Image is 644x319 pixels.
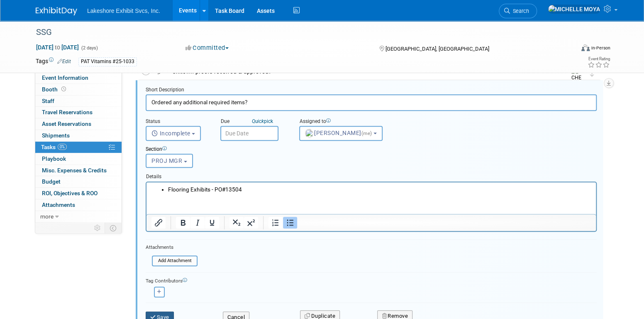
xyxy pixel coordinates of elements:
[42,201,75,208] span: Attachments
[36,7,77,15] img: ExhibitDay
[35,96,122,107] a: Staff
[525,43,610,56] div: Event Format
[105,223,122,233] td: Toggle Event Tabs
[220,126,278,141] input: Due Date
[510,8,529,14] span: Search
[499,4,537,18] a: Search
[57,59,71,64] a: Edit
[250,118,275,125] a: Quickpick
[591,45,610,51] div: In-Person
[146,94,597,110] input: Name of task or a short description
[42,190,98,196] span: ROI, Objectives & ROO
[252,118,264,124] i: Quick
[299,118,402,126] div: Assigned to
[268,217,283,228] button: Numbered list
[33,25,561,40] div: SSG
[35,72,122,83] a: Event Information
[42,109,93,115] span: Travel Reservations
[60,86,68,92] span: Booth not reserved yet
[41,144,67,150] span: Tasks
[35,130,122,141] a: Shipments
[146,276,597,285] div: Tag Contributors
[146,86,597,94] div: Short Description
[42,132,70,139] span: Shipments
[35,199,122,211] a: Attachments
[42,178,61,185] span: Budget
[42,155,66,162] span: Playbook
[35,84,122,95] a: Booth
[90,223,105,233] td: Personalize Event Tab Strip
[40,213,54,220] span: more
[183,44,232,52] button: Committed
[244,217,258,228] button: Superscript
[151,157,182,164] span: PROJ MGR
[146,126,201,141] button: Incomplete
[35,188,122,199] a: ROI, Objectives & ROO
[87,7,160,14] span: Lakeshore Exhibit Svcs, Inc.
[58,144,67,150] span: 0%
[283,217,297,228] button: Bullet list
[36,44,79,51] span: [DATE] [DATE]
[35,211,122,222] a: more
[205,217,219,228] button: Underline
[299,126,383,141] button: [PERSON_NAME](me)
[80,45,98,51] span: (2 days)
[229,217,244,228] button: Subscript
[588,57,610,61] div: Event Rating
[35,142,122,153] a: Tasks0%
[146,169,597,181] div: Details
[35,118,122,130] a: Asset Reservations
[151,130,190,137] span: Incomplete
[581,44,590,51] img: Format-Inperson.png
[176,217,190,228] button: Bold
[146,244,198,251] div: Attachments
[35,165,122,176] a: Misc. Expenses & Credits
[42,74,88,81] span: Event Information
[54,44,61,51] span: to
[361,130,372,136] span: (me)
[146,146,558,154] div: Section
[35,153,122,164] a: Playbook
[151,217,166,228] button: Insert/edit link
[220,118,287,126] div: Due
[36,57,71,66] td: Tags
[42,98,54,104] span: Staff
[42,86,68,93] span: Booth
[146,118,208,126] div: Status
[190,217,205,228] button: Italic
[305,130,373,136] span: [PERSON_NAME]
[146,154,193,168] button: PROJ MGR
[548,5,600,14] img: MICHELLE MOYA
[42,120,91,127] span: Asset Reservations
[35,107,122,118] a: Travel Reservations
[146,182,596,214] iframe: Rich Text Area
[78,57,137,66] div: PAT Vitamins #25-1033
[35,176,122,187] a: Budget
[42,167,107,174] span: Misc. Expenses & Credits
[385,46,489,52] span: [GEOGRAPHIC_DATA], [GEOGRAPHIC_DATA]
